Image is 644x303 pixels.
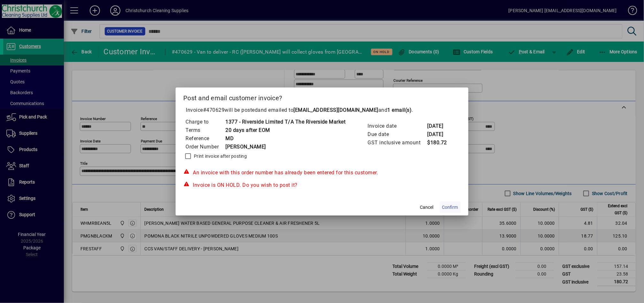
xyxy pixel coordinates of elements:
[183,106,461,114] p: Invoice will be posted .
[203,107,225,113] span: #470629
[185,134,225,143] td: Reference
[225,126,346,134] td: 20 days after EOM
[427,122,453,130] td: [DATE]
[185,126,225,134] td: Terms
[367,130,427,139] td: Due date
[225,143,346,151] td: [PERSON_NAME]
[427,139,453,147] td: $180.72
[367,139,427,147] td: GST inclusive amount
[417,201,437,213] button: Cancel
[367,122,427,130] td: Invoice date
[440,201,461,213] button: Confirm
[378,107,412,113] span: and
[293,107,378,113] b: [EMAIL_ADDRESS][DOMAIN_NAME]
[183,181,461,189] div: Invoice is ON HOLD. Do you wish to post it?
[442,204,458,211] span: Confirm
[185,143,225,151] td: Order Number
[427,130,453,139] td: [DATE]
[225,134,346,143] td: MD
[258,107,412,113] span: and emailed to
[420,204,434,211] span: Cancel
[176,87,468,106] h2: Post and email customer invoice?
[183,169,461,177] div: An invoice with this order number has already been entered for this customer.
[185,118,225,126] td: Charge to
[193,153,247,159] label: Print invoice after posting
[388,107,412,113] b: 1 email(s)
[225,118,346,126] td: 1377 - Riverside Limited T/A The Riverside Market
